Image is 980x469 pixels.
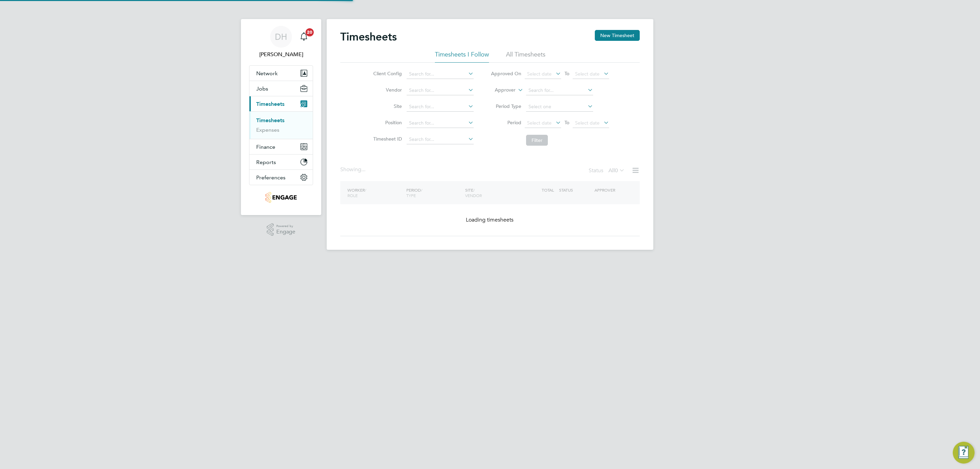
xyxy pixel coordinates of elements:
label: Site [371,103,402,109]
input: Search for... [526,86,593,95]
span: Reports [256,159,276,165]
span: Select date [575,71,600,77]
button: Network [249,66,313,81]
span: Timesheets [256,101,284,107]
div: Timesheets [249,111,313,139]
a: DH[PERSON_NAME] [249,26,313,59]
span: DH [275,32,287,41]
button: Timesheets [249,96,313,111]
label: Position [371,119,402,126]
span: Select date [527,120,552,126]
button: Preferences [249,170,313,185]
label: Timesheet ID [371,136,402,142]
h2: Timesheets [340,30,397,44]
input: Search for... [407,118,474,128]
span: Powered by [276,223,295,229]
span: Preferences [256,174,285,181]
label: Approver [485,87,516,94]
li: Timesheets I Follow [435,50,489,63]
span: To [562,118,571,127]
a: Timesheets [256,117,284,124]
nav: Main navigation [241,19,321,215]
label: Period [491,119,521,126]
button: New Timesheet [595,30,640,41]
label: Period Type [491,103,521,109]
span: Jobs [256,85,268,92]
div: Status [589,166,626,176]
button: Reports [249,155,313,169]
span: Select date [575,120,600,126]
input: Search for... [407,102,474,112]
input: Search for... [407,135,474,144]
span: Select date [527,71,552,77]
span: 0 [615,167,618,174]
label: Approved On [491,70,521,77]
button: Finance [249,139,313,154]
button: Jobs [249,81,313,96]
button: Filter [526,135,548,146]
input: Search for... [407,86,474,95]
label: Client Config [371,70,402,77]
input: Select one [526,102,593,112]
span: Danielle Hughes [249,50,313,59]
a: Powered byEngage [267,223,296,236]
span: Network [256,70,278,77]
img: nowcareers-logo-retina.png [265,192,297,203]
input: Search for... [407,69,474,79]
a: 20 [297,26,311,48]
span: Finance [256,144,275,150]
span: Engage [276,229,295,235]
span: ... [361,166,365,173]
a: Expenses [256,127,279,133]
span: 20 [306,28,314,36]
div: Showing [340,166,367,173]
li: All Timesheets [506,50,545,63]
button: Engage Resource Center [953,442,975,464]
a: Go to home page [249,192,313,203]
label: All [608,167,625,174]
span: To [562,69,571,78]
label: Vendor [371,87,402,93]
